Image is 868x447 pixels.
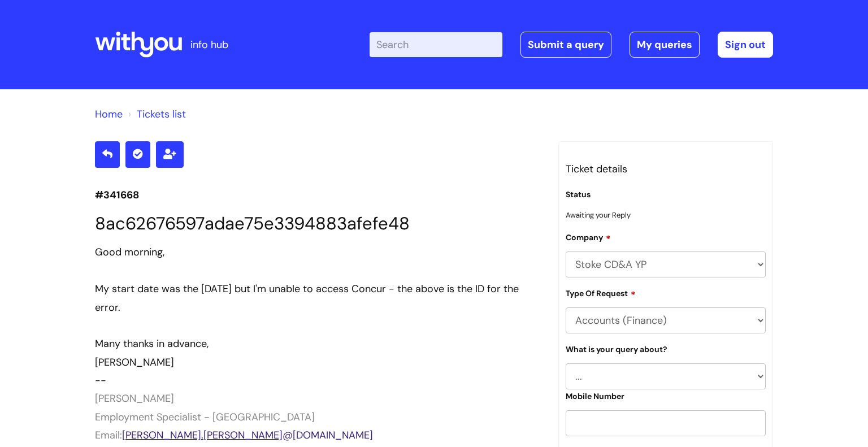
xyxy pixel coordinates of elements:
li: Tickets list [125,105,186,123]
font: [PERSON_NAME].[PERSON_NAME] [122,428,283,442]
label: Type Of Request [566,287,636,298]
label: Status [566,190,591,199]
font: Email: [95,428,122,442]
h1: 8ac62676597adae75e3394883afefe48 [95,213,541,234]
li: Solution home [95,105,123,123]
div: Many thanks in advance, [95,335,541,353]
a: Home [95,107,123,121]
div: Good morning, [95,243,541,261]
label: What is your query about? [566,345,667,354]
a: Tickets list [137,107,186,121]
span: -- [95,374,106,387]
a: Sign out [718,32,773,58]
div: My start date was the [DATE] but I'm unable to access Concur - the above is the ID for the error. [95,280,541,316]
p: #341668 [95,186,541,204]
div: | - [370,32,773,58]
p: info hub [190,36,228,54]
input: Search [370,32,502,57]
a: Submit a query [520,32,611,58]
font: [PERSON_NAME] [95,392,174,405]
a: My queries [630,32,700,58]
p: Awaiting your Reply [566,209,766,222]
label: Mobile Number [566,392,624,401]
label: Company [566,231,611,242]
h3: Ticket details [566,160,766,178]
a: @[DOMAIN_NAME] [283,428,373,442]
div: [PERSON_NAME] [95,353,541,371]
span: Employment Specialist - [GEOGRAPHIC_DATA] [95,410,315,424]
